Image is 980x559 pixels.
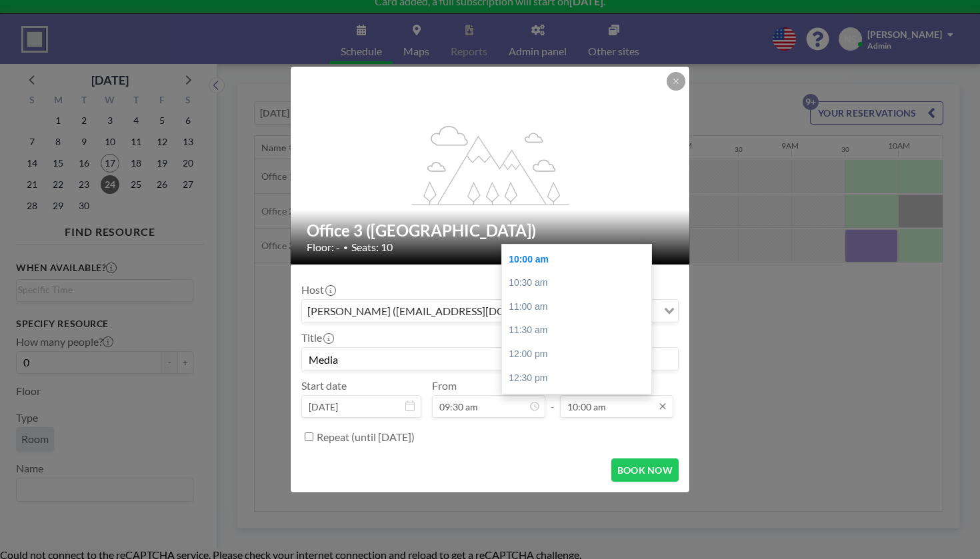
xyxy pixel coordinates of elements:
label: Title [301,331,333,344]
div: 01:00 pm [502,390,651,414]
span: Seats: 10 [351,241,393,254]
h2: Office 3 ([GEOGRAPHIC_DATA]) [307,221,675,241]
label: Host [301,283,335,296]
div: 11:30 am [502,318,651,342]
span: [PERSON_NAME] ([EMAIL_ADDRESS][DOMAIN_NAME]) [305,302,579,320]
div: 10:30 am [502,271,651,295]
label: Start date [301,379,347,392]
div: 12:30 pm [502,366,651,390]
div: Search for option [302,300,678,322]
div: 12:00 pm [502,342,651,366]
span: Floor: - [307,241,340,254]
g: flex-grow: 1.2; [412,125,569,205]
label: Repeat (until [DATE]) [317,430,415,444]
span: • [343,243,348,253]
span: - [551,384,555,413]
div: 11:00 am [502,295,651,319]
input: Nathaly's reservation [302,348,678,370]
button: BOOK NOW [611,458,679,482]
label: From [432,379,457,392]
div: 10:00 am [502,248,651,272]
